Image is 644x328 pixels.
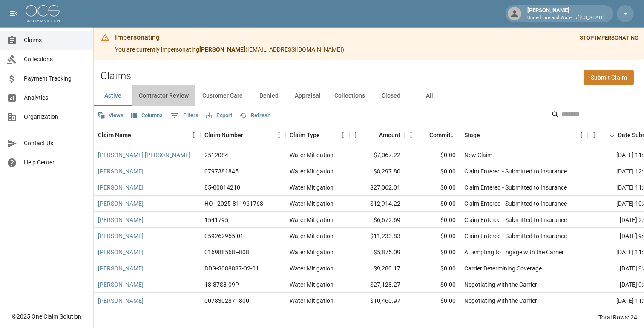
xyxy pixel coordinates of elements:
[606,129,618,141] button: Sort
[129,109,165,122] button: Select columns
[98,123,131,147] div: Claim Name
[98,296,144,305] a: [PERSON_NAME]
[410,85,448,106] button: All
[187,129,200,141] button: Menu
[12,312,81,321] div: © 2025 One Claim Solution
[349,163,405,179] div: $8,297.80
[95,109,126,122] button: Views
[328,85,372,106] button: Collections
[575,129,588,141] button: Menu
[405,129,417,141] button: Menu
[24,93,86,102] span: Analytics
[204,109,234,122] button: Export
[464,199,567,208] div: Claim Entered - Submitted to Insurance
[98,264,144,273] a: [PERSON_NAME]
[524,6,608,21] div: [PERSON_NAME]
[204,232,244,240] div: 059262955-01
[273,129,285,141] button: Menu
[98,280,144,289] a: [PERSON_NAME]
[243,129,255,141] button: Sort
[405,196,460,212] div: $0.00
[131,129,143,141] button: Sort
[204,248,249,256] div: 016988568–808
[204,123,243,147] div: Claim Number
[5,5,22,22] button: open drawer
[578,32,641,45] button: STOP IMPERSONATING
[115,32,346,43] div: Impersonating
[405,244,460,260] div: $0.00
[405,212,460,228] div: $0.00
[551,108,642,123] div: Search
[405,147,460,163] div: $0.00
[204,167,239,176] div: 0797381845
[132,85,195,106] button: Contractor Review
[204,280,239,289] div: 18-87S8-09P
[204,199,263,208] div: HO - 2025-811961763
[464,264,542,273] div: Carrier Determining Coverage
[464,248,564,256] div: Attempting to Engage with the Carrier
[290,232,333,240] div: Water Mitigation
[200,123,285,147] div: Claim Number
[349,276,405,293] div: $27,128.27
[588,129,601,141] button: Menu
[349,212,405,228] div: $6,672.69
[464,123,480,147] div: Stage
[405,179,460,196] div: $0.00
[349,228,405,244] div: $11,233.83
[204,183,240,192] div: 85-00814210
[429,123,456,147] div: Committed Amount
[24,74,86,83] span: Payment Tracking
[290,216,333,224] div: Water Mitigation
[405,123,460,147] div: Committed Amount
[290,183,333,192] div: Water Mitigation
[24,139,86,148] span: Contact Us
[101,70,131,82] h2: Claims
[98,167,144,176] a: [PERSON_NAME]
[290,167,333,176] div: Water Mitigation
[168,109,201,122] button: Show filters
[199,46,245,53] strong: [PERSON_NAME]
[464,183,567,192] div: Claim Entered - Submitted to Insurance
[464,151,492,159] div: New Claim
[115,30,346,57] div: You are currently impersonating ( [EMAIL_ADDRESS][DOMAIN_NAME] ).
[290,280,333,289] div: Water Mitigation
[98,199,144,208] a: [PERSON_NAME]
[250,85,288,106] button: Denied
[290,151,333,159] div: Water Mitigation
[285,123,349,147] div: Claim Type
[24,36,86,45] span: Claims
[290,296,333,305] div: Water Mitigation
[204,216,228,224] div: 1541795
[204,296,249,305] div: 007830287–800
[527,14,605,22] p: United Fire and Water of [US_STATE]
[464,216,567,224] div: Claim Entered - Submitted to Insurance
[367,129,379,141] button: Sort
[290,264,333,273] div: Water Mitigation
[464,232,567,240] div: Claim Entered - Submitted to Insurance
[336,129,349,141] button: Menu
[24,112,86,121] span: Organization
[464,167,567,176] div: Claim Entered - Submitted to Insurance
[238,109,273,122] button: Refresh
[349,196,405,212] div: $12,914.22
[98,151,190,159] a: [PERSON_NAME] [PERSON_NAME]
[98,183,144,192] a: [PERSON_NAME]
[349,293,405,309] div: $10,460.97
[195,85,250,106] button: Customer Care
[290,248,333,256] div: Water Mitigation
[98,232,144,240] a: [PERSON_NAME]
[349,244,405,260] div: $5,875.09
[349,129,362,141] button: Menu
[94,85,132,106] button: Active
[405,293,460,309] div: $0.00
[290,123,320,147] div: Claim Type
[372,85,410,106] button: Closed
[405,260,460,276] div: $0.00
[405,228,460,244] div: $0.00
[204,151,228,159] div: 2512084
[379,123,400,147] div: Amount
[349,123,405,147] div: Amount
[290,199,333,208] div: Water Mitigation
[405,163,460,179] div: $0.00
[204,264,259,273] div: BDG-3088837-02-01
